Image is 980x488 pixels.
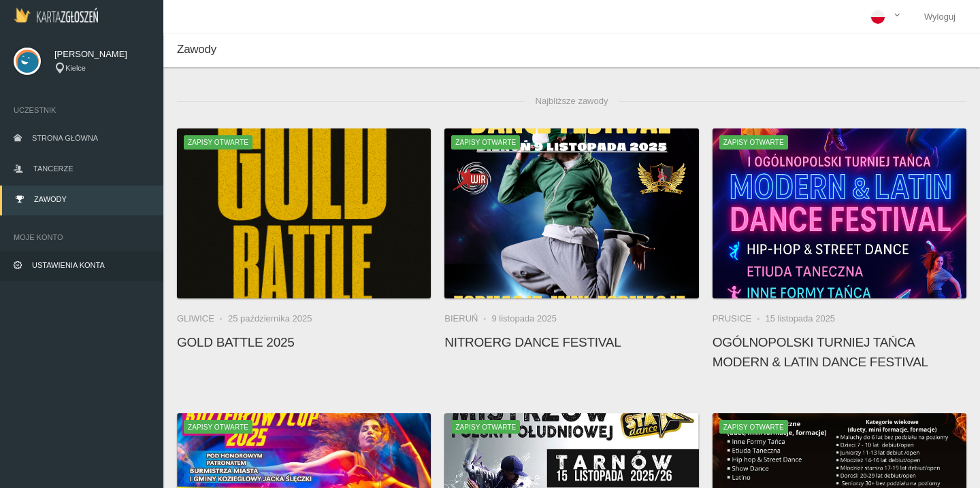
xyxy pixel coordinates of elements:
[34,195,67,203] span: Zawody
[719,420,788,434] span: Zapisy otwarte
[444,128,698,298] img: NitroErg Dance Festival
[444,312,491,326] li: Bieruń
[451,420,520,434] span: Zapisy otwarte
[525,88,619,115] span: Najbliższe zawody
[713,128,966,298] img: Ogólnopolski Turniej Tańca MODERN & LATIN DANCE FESTIVAL
[177,128,431,298] img: Gold Battle 2025
[451,135,520,149] span: Zapisy otwarte
[54,63,150,74] div: Kielce
[14,103,150,117] span: Uczestnik
[14,230,150,244] span: Moje konto
[54,48,150,61] span: [PERSON_NAME]
[719,135,788,149] span: Zapisy otwarte
[228,312,312,326] li: 25 października 2025
[184,420,252,434] span: Zapisy otwarte
[713,128,966,298] a: Ogólnopolski Turniej Tańca MODERN & LATIN DANCE FESTIVALZapisy otwarte
[184,135,252,149] span: Zapisy otwarte
[33,164,73,173] span: Tancerze
[177,128,431,298] a: Gold Battle 2025Zapisy otwarte
[765,312,835,326] li: 15 listopada 2025
[177,43,216,56] span: Zawody
[713,312,766,326] li: Prusice
[32,261,105,269] span: Ustawienia konta
[14,48,41,75] img: svg
[444,128,698,298] a: NitroErg Dance FestivalZapisy otwarte
[177,312,228,326] li: Gliwice
[14,7,98,22] img: Logo
[177,332,431,352] h4: Gold Battle 2025
[713,332,966,372] h4: Ogólnopolski Turniej Tańca MODERN & LATIN DANCE FESTIVAL
[32,134,98,142] span: Strona główna
[444,332,698,352] h4: NitroErg Dance Festival
[491,312,556,326] li: 9 listopada 2025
